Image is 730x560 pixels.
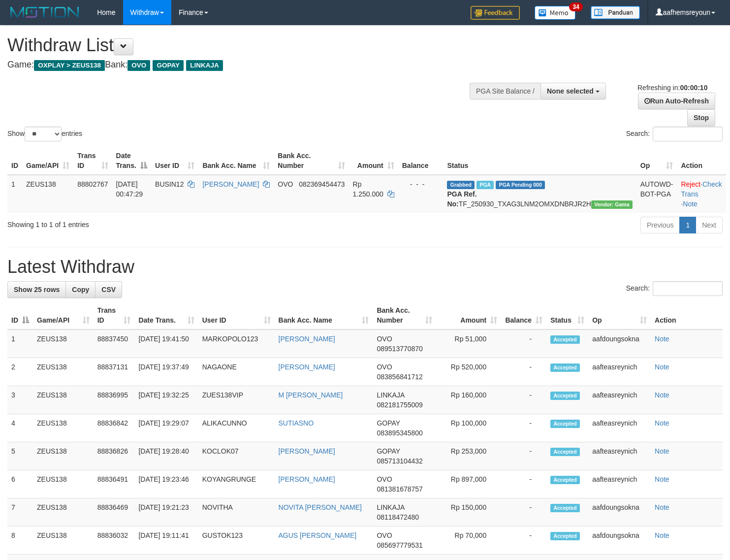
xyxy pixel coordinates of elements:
td: ZEUS138 [33,329,94,358]
span: PGA Pending [496,181,545,189]
td: - [501,329,546,358]
th: Amount: activate to sort column ascending [349,147,398,175]
div: - - - [402,179,440,189]
span: Vendor URL: https://trx31.1velocity.biz [591,200,633,209]
td: ALIKACUNNO [198,414,275,442]
td: 2 [7,358,33,386]
td: MARKOPOLO123 [198,329,275,358]
label: Show entries [7,127,82,141]
td: ZEUS138 [22,175,73,213]
td: 4 [7,414,33,442]
span: OVO [278,180,293,188]
img: MOTION_logo.png [7,5,82,20]
td: [DATE] 19:32:25 [134,386,198,414]
td: 88837450 [94,329,135,358]
a: Note [655,335,669,343]
th: Bank Acc. Name: activate to sort column ascending [275,301,373,329]
th: Balance: activate to sort column ascending [501,301,546,329]
td: aafdoungsokna [588,527,651,555]
td: Rp 897,000 [436,470,501,498]
td: [DATE] 19:37:49 [134,358,198,386]
td: ZUES138VIP [198,386,275,414]
span: OXPLAY > ZEUS138 [34,60,105,71]
a: [PERSON_NAME] [202,180,259,188]
td: 88836469 [94,498,135,527]
span: Copy 083895345800 to clipboard [377,429,422,437]
button: None selected [540,83,606,99]
a: Note [655,447,669,455]
th: Amount: activate to sort column ascending [436,301,501,329]
td: 88836995 [94,386,135,414]
th: Trans ID: activate to sort column ascending [94,301,135,329]
td: [DATE] 19:41:50 [134,329,198,358]
span: Refreshing in: [637,84,707,92]
a: 1 [679,217,696,233]
th: Bank Acc. Number: activate to sort column ascending [373,301,436,329]
span: LINKAJA [377,503,404,511]
span: Accepted [550,363,580,372]
span: LINKAJA [186,60,223,71]
td: 88836826 [94,442,135,470]
td: - [501,498,546,527]
a: Note [655,503,669,511]
td: Rp 160,000 [436,386,501,414]
span: Copy 082369454473 to clipboard [299,180,345,188]
td: [DATE] 19:21:23 [134,498,198,527]
b: PGA Ref. No: [447,190,476,208]
th: Date Trans.: activate to sort column ascending [134,301,198,329]
a: [PERSON_NAME] [279,363,335,371]
img: Button%20Memo.svg [535,6,576,20]
td: Rp 520,000 [436,358,501,386]
a: CSV [95,281,122,298]
td: TF_250930_TXAG3LNM2OMXDNBRJR2H [443,175,636,213]
th: Op: activate to sort column ascending [588,301,651,329]
span: LINKAJA [377,391,404,399]
td: · · [677,175,726,213]
td: ZEUS138 [33,442,94,470]
span: 34 [569,2,582,11]
td: aafteasreynich [588,442,651,470]
th: Balance [398,147,444,175]
input: Search: [653,281,723,296]
span: Copy 083856841712 to clipboard [377,373,422,381]
h4: Game: Bank: [7,60,477,70]
td: GUSTOK123 [198,527,275,555]
span: None selected [547,87,594,95]
span: Copy 089513770870 to clipboard [377,345,422,353]
span: BUSIN12 [155,180,184,188]
span: Copy 082181755009 to clipboard [377,401,422,409]
th: User ID: activate to sort column ascending [151,147,198,175]
th: Status: activate to sort column ascending [546,301,588,329]
td: aafteasreynich [588,386,651,414]
a: Note [655,475,669,483]
td: Rp 253,000 [436,442,501,470]
td: - [501,386,546,414]
a: Copy [65,281,95,298]
img: panduan.png [591,6,640,19]
span: Show 25 rows [14,286,60,294]
span: Copy 081381678757 to clipboard [377,485,422,493]
td: 5 [7,442,33,470]
a: Next [696,217,723,233]
th: ID: activate to sort column descending [7,301,33,329]
span: Accepted [550,392,580,400]
th: User ID: activate to sort column ascending [198,301,275,329]
td: - [501,442,546,470]
td: aafteasreynich [588,470,651,498]
th: Bank Acc. Name: activate to sort column ascending [198,147,274,175]
span: OVO [377,335,392,343]
td: [DATE] 19:29:07 [134,414,198,442]
select: Showentries [25,127,62,141]
span: Copy [72,286,89,294]
th: Date Trans.: activate to sort column descending [112,147,152,175]
td: ZEUS138 [33,498,94,527]
span: CSV [101,286,116,294]
th: Bank Acc. Number: activate to sort column ascending [274,147,349,175]
span: OVO [377,475,392,483]
a: Check Trans [681,180,722,198]
a: Note [655,391,669,399]
a: Note [655,419,669,427]
td: NOVITHA [198,498,275,527]
td: aafdoungsokna [588,498,651,527]
td: aafdoungsokna [588,329,651,358]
